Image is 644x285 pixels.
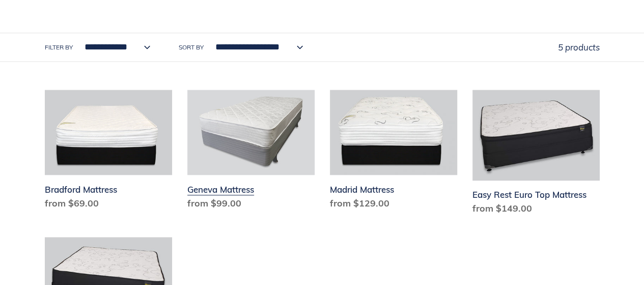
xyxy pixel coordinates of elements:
label: Sort by [179,43,204,52]
label: Filter by [45,43,73,52]
span: 5 products [558,42,600,53]
a: Geneva Mattress [187,90,315,214]
a: Bradford Mattress [45,90,172,214]
a: Easy Rest Euro Top Mattress [472,90,600,220]
a: Madrid Mattress [330,90,457,214]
